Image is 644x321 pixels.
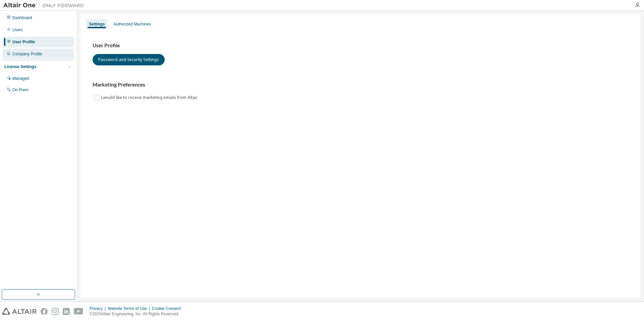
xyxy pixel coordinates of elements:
img: youtube.svg [74,308,84,315]
div: On Prem [12,87,29,93]
div: Privacy [90,306,108,311]
img: linkedin.svg [63,308,70,315]
label: I would like to receive marketing emails from Altair [101,94,199,102]
div: Company Profile [12,51,42,57]
div: Users [12,27,23,33]
button: Password and Security Settings [93,54,165,65]
img: Altair One [3,2,87,9]
div: Website Terms of Use [108,306,152,311]
div: User Profile [12,39,35,45]
img: altair_logo.svg [2,308,37,315]
h3: User Profile [93,42,629,49]
h3: Marketing Preferences [93,82,629,88]
p: © 2025 Altair Engineering, Inc. All Rights Reserved. [90,311,185,317]
img: facebook.svg [41,308,48,315]
img: instagram.svg [52,308,59,315]
div: Authorized Machines [113,21,151,27]
div: Managed [12,76,29,81]
div: Cookie Consent [152,306,184,311]
div: Dashboard [12,15,32,20]
div: Settings [89,21,105,27]
div: License Settings [4,64,36,69]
